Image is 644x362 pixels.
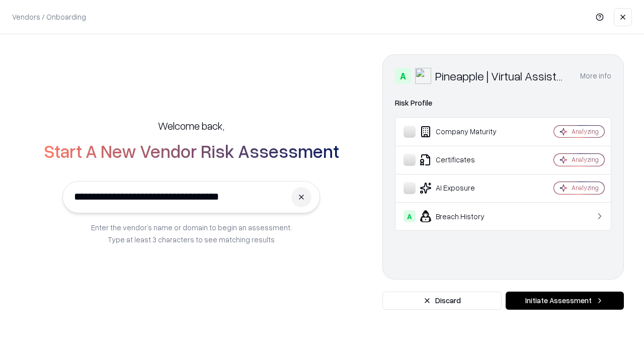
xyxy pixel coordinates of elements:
div: Pineapple | Virtual Assistant Agency [435,68,568,84]
h5: Welcome back, [158,119,224,133]
p: Enter the vendor’s name or domain to begin an assessment. Type at least 3 characters to see match... [91,221,292,245]
div: Analyzing [572,184,599,192]
button: Discard [382,292,502,310]
button: More info [580,67,611,85]
button: Initiate Assessment [506,292,624,310]
div: Analyzing [572,155,599,164]
div: Company Maturity [404,126,524,138]
div: Certificates [404,154,524,166]
div: A [395,68,411,84]
div: Risk Profile [395,97,611,109]
img: Pineapple | Virtual Assistant Agency [415,68,431,84]
div: Breach History [404,210,524,222]
div: AI Exposure [404,182,524,194]
div: Analyzing [572,127,599,136]
p: Vendors / Onboarding [12,12,86,22]
h2: Start A New Vendor Risk Assessment [44,141,339,161]
div: A [404,210,416,222]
